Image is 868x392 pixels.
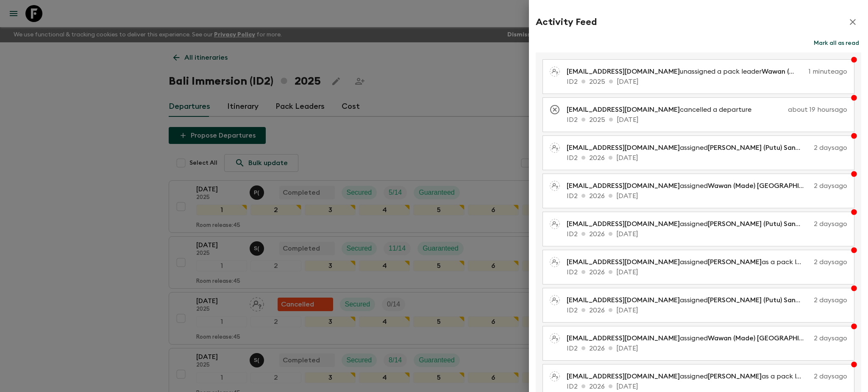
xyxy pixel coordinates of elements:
p: assigned as a pack leader [567,143,810,153]
p: assigned as a pack leader [567,333,810,343]
span: [PERSON_NAME] (Putu) Sandhi Astra Juniawan [708,221,856,227]
p: assigned as a pack leader [567,181,810,191]
p: ID2 2026 [DATE] [567,305,847,315]
button: Mark all as read [812,37,861,49]
p: assigned as a pack leader [567,295,810,305]
p: assigned as a pack leader [567,371,810,381]
p: 2 days ago [814,371,847,381]
p: 2 days ago [814,295,847,305]
span: Wawan (Made) [GEOGRAPHIC_DATA] [708,182,828,189]
h2: Activity Feed [536,17,597,28]
p: ID2 2025 [DATE] [567,77,847,87]
span: [EMAIL_ADDRESS][DOMAIN_NAME] [567,182,680,189]
p: ID2 2026 [DATE] [567,229,847,239]
span: [EMAIL_ADDRESS][DOMAIN_NAME] [567,106,680,113]
p: 1 minute ago [809,66,847,77]
p: 2 days ago [814,219,847,229]
p: assigned as a pack leader [567,219,810,229]
span: [EMAIL_ADDRESS][DOMAIN_NAME] [567,68,680,75]
p: 2 days ago [814,333,847,343]
p: ID2 2025 [DATE] [567,115,847,125]
p: 2 days ago [814,257,847,267]
span: [EMAIL_ADDRESS][DOMAIN_NAME] [567,144,680,151]
p: ID2 2026 [DATE] [567,381,847,392]
span: [PERSON_NAME] [708,259,762,265]
p: ID2 2026 [DATE] [567,343,847,353]
p: unassigned a pack leader [567,66,805,77]
p: 2 days ago [814,181,847,191]
p: about 19 hours ago [762,105,847,115]
p: ID2 2026 [DATE] [567,267,847,277]
p: ID2 2026 [DATE] [567,153,847,163]
span: [EMAIL_ADDRESS][DOMAIN_NAME] [567,259,680,265]
span: [EMAIL_ADDRESS][DOMAIN_NAME] [567,221,680,227]
p: cancelled a departure [567,105,758,115]
p: ID2 2026 [DATE] [567,191,847,201]
span: [EMAIL_ADDRESS][DOMAIN_NAME] [567,297,680,304]
span: [EMAIL_ADDRESS][DOMAIN_NAME] [567,373,680,380]
span: Wawan (Made) [GEOGRAPHIC_DATA] [708,335,828,342]
span: [PERSON_NAME] [708,373,762,380]
p: assigned as a pack leader [567,257,810,267]
span: [PERSON_NAME] (Putu) Sandhi Astra Juniawan [708,144,856,151]
p: 2 days ago [814,143,847,153]
span: [EMAIL_ADDRESS][DOMAIN_NAME] [567,335,680,342]
span: [PERSON_NAME] (Putu) Sandhi Astra Juniawan [708,297,856,304]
